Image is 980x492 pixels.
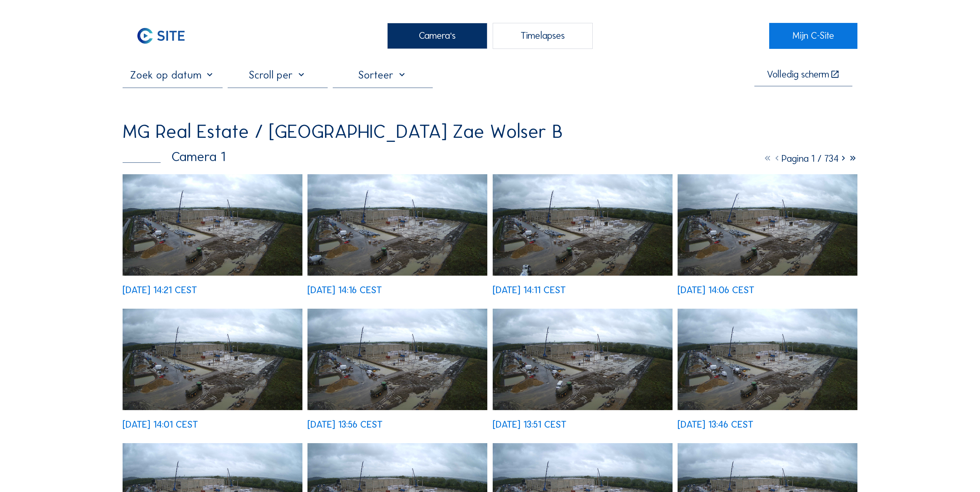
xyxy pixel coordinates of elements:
[387,23,487,49] div: Camera's
[123,174,302,276] img: image_53392794
[678,420,753,429] div: [DATE] 13:46 CEST
[782,153,839,164] span: Pagina 1 / 734
[123,150,226,163] div: Camera 1
[123,309,302,410] img: image_53392227
[307,309,487,410] img: image_53392083
[123,420,198,429] div: [DATE] 14:01 CEST
[493,309,673,410] img: image_53391931
[123,122,563,141] div: MG Real Estate / [GEOGRAPHIC_DATA] Zae Wolser B
[678,285,754,295] div: [DATE] 14:06 CEST
[493,420,566,429] div: [DATE] 13:51 CEST
[307,285,382,295] div: [DATE] 14:16 CEST
[123,68,223,81] input: Zoek op datum 󰅀
[493,285,566,295] div: [DATE] 14:11 CEST
[493,174,673,276] img: image_53392507
[678,174,857,276] img: image_53392362
[307,420,383,429] div: [DATE] 13:56 CEST
[307,174,487,276] img: image_53392632
[123,23,199,49] img: C-SITE Logo
[123,285,197,295] div: [DATE] 14:21 CEST
[493,23,593,49] div: Timelapses
[123,23,211,49] a: C-SITE Logo
[769,23,857,49] a: Mijn C-Site
[678,309,857,410] img: image_53391798
[767,70,829,80] div: Volledig scherm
